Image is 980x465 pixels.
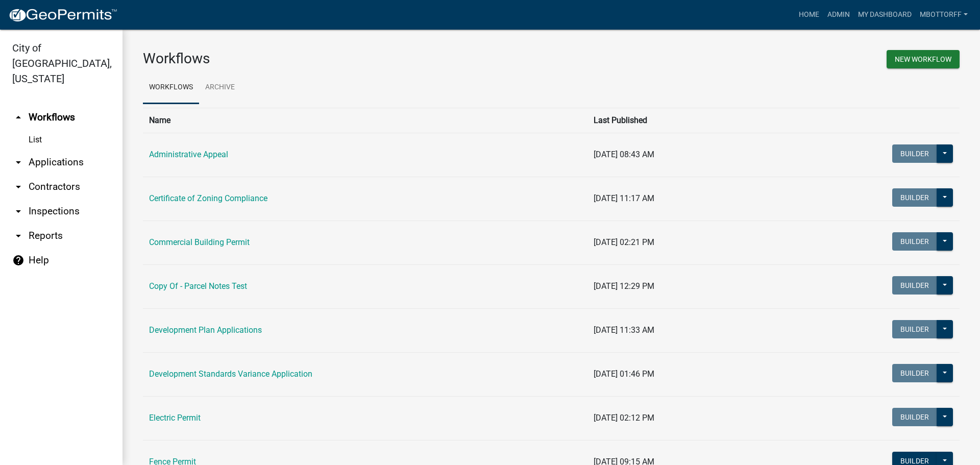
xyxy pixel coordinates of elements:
[149,325,262,335] a: Development Plan Applications
[143,108,587,133] th: Name
[149,413,201,423] a: Electric Permit
[892,188,937,207] button: Builder
[149,369,312,379] a: Development Standards Variance Application
[149,150,228,159] a: Administrative Appeal
[892,320,937,338] button: Builder
[854,5,916,25] a: My Dashboard
[12,254,24,266] i: help
[916,5,972,25] a: Mbottorff
[149,193,267,203] a: Certificate of Zoning Compliance
[149,281,247,291] a: Copy Of - Parcel Notes Test
[587,108,772,133] th: Last Published
[12,205,24,217] i: arrow_drop_down
[892,276,937,295] button: Builder
[143,71,199,104] a: Workflows
[892,144,937,163] button: Builder
[12,111,24,124] i: arrow_drop_up
[892,408,937,426] button: Builder
[594,281,654,291] span: [DATE] 12:29 PM
[12,156,24,168] i: arrow_drop_down
[143,50,544,67] h3: Workflows
[594,325,654,335] span: [DATE] 11:33 AM
[892,232,937,251] button: Builder
[823,5,854,25] a: Admin
[594,237,654,247] span: [DATE] 02:21 PM
[12,230,24,242] i: arrow_drop_down
[887,50,960,68] button: New Workflow
[892,364,937,382] button: Builder
[199,71,241,104] a: Archive
[594,193,654,203] span: [DATE] 11:17 AM
[149,237,250,247] a: Commercial Building Permit
[12,181,24,193] i: arrow_drop_down
[594,369,654,379] span: [DATE] 01:46 PM
[594,413,654,423] span: [DATE] 02:12 PM
[594,150,654,159] span: [DATE] 08:43 AM
[795,5,823,25] a: Home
